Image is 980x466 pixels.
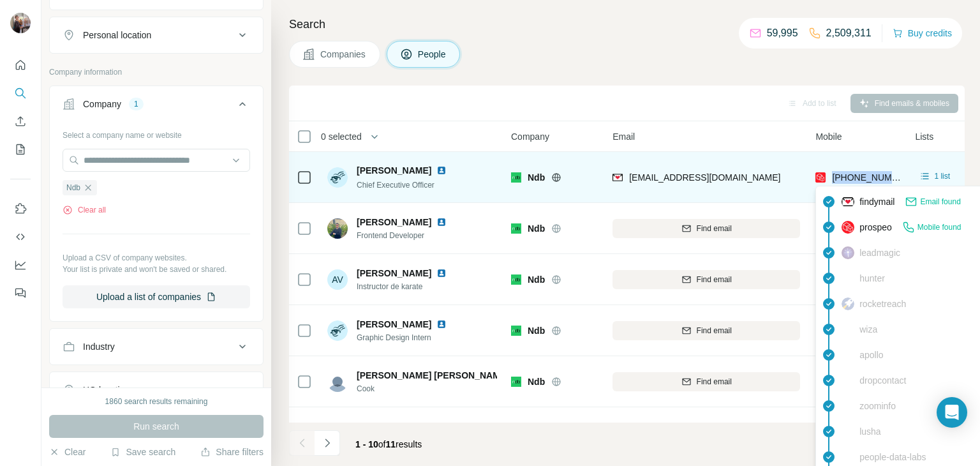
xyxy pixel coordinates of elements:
[10,110,31,133] button: Enrich CSV
[528,324,545,337] span: Ndb
[528,273,545,286] span: Ndb
[49,446,85,458] button: Clear
[859,374,906,387] span: dropcontact
[842,297,854,310] img: provider rocketreach logo
[859,349,883,361] span: apollo
[10,197,31,220] button: Use Surfe on LinkedIn
[357,267,431,280] span: [PERSON_NAME]
[511,130,549,143] span: Company
[10,138,31,161] button: My lists
[842,195,854,208] img: provider findymail logo
[612,219,800,238] button: Find email
[826,26,872,41] p: 2,509,311
[528,171,545,184] span: Ndb
[83,29,151,41] div: Personal location
[436,319,447,329] img: LinkedIn logo
[327,269,348,290] div: AV
[436,421,447,432] img: LinkedIn logo
[110,446,175,458] button: Save search
[327,320,348,341] img: Avatar
[842,323,854,336] img: provider wiza logo
[859,400,896,412] span: zoominfo
[10,54,31,77] button: Quick start
[357,216,431,229] span: [PERSON_NAME]
[10,225,31,248] button: Use Surfe API
[859,297,906,310] span: rocketreach
[815,130,842,143] span: Mobile
[832,172,912,183] span: [PHONE_NUMBER]
[842,425,854,438] img: provider lusha logo
[63,264,250,275] p: Your list is private and won't be saved or shared.
[63,204,106,216] button: Clear all
[859,246,900,259] span: leadmagic
[105,396,208,407] div: 1860 search results remaining
[83,340,115,353] div: Industry
[528,222,545,235] span: Ndb
[697,223,732,234] span: Find email
[859,425,880,438] span: lusha
[50,89,263,124] button: Company1
[386,439,396,449] span: 11
[859,272,885,285] span: hunter
[612,270,800,289] button: Find email
[10,282,31,304] button: Feedback
[767,26,798,41] p: 59,995
[697,325,732,336] span: Find email
[357,420,431,433] span: [PERSON_NAME]
[63,285,250,308] button: Upload a list of companies
[436,217,447,227] img: LinkedIn logo
[842,246,854,259] img: provider leadmagic logo
[842,451,854,463] img: provider people-data-labs logo
[327,167,348,188] img: Avatar
[893,24,952,42] button: Buy credits
[511,223,521,234] img: Logo of Ndb
[511,326,521,336] img: Logo of Ndb
[436,268,447,278] img: LinkedIn logo
[697,376,732,387] span: Find email
[83,98,121,110] div: Company
[63,252,250,264] p: Upload a CSV of company websites.
[357,369,509,382] span: [PERSON_NAME] [PERSON_NAME]
[50,20,263,50] button: Personal location
[357,383,497,395] span: Cook
[129,98,144,110] div: 1
[10,253,31,276] button: Dashboard
[357,281,462,292] span: Instructor de karate
[50,375,263,405] button: HQ location
[49,66,264,78] p: Company information
[10,82,31,105] button: Search
[66,182,80,193] span: Ndb
[934,170,950,182] span: 1 list
[327,372,348,392] img: Avatar
[315,430,340,456] button: Navigate to next page
[815,171,826,184] img: provider prospeo logo
[612,171,623,184] img: provider findymail logo
[327,218,348,239] img: Avatar
[378,439,386,449] span: of
[327,423,348,443] img: Avatar
[859,323,877,336] span: wiza
[10,13,31,33] img: Avatar
[357,164,431,177] span: [PERSON_NAME]
[528,375,545,388] span: Ndb
[612,130,635,143] span: Email
[842,374,854,387] img: provider dropcontact logo
[355,439,378,449] span: 1 - 10
[859,195,895,208] span: findymail
[629,172,780,183] span: [EMAIL_ADDRESS][DOMAIN_NAME]
[83,384,130,396] div: HQ location
[436,165,447,176] img: LinkedIn logo
[842,349,854,361] img: provider apollo logo
[357,181,434,190] span: Chief Executive Officer
[920,196,960,207] span: Email found
[511,274,521,285] img: Logo of Ndb
[842,221,854,234] img: provider prospeo logo
[612,321,800,340] button: Find email
[357,332,462,343] span: Graphic Design Intern
[917,222,961,233] span: Mobile found
[511,172,521,183] img: Logo of Ndb
[418,48,447,61] span: People
[915,130,933,143] span: Lists
[859,451,926,463] span: people-data-labs
[937,397,967,428] div: Open Intercom Messenger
